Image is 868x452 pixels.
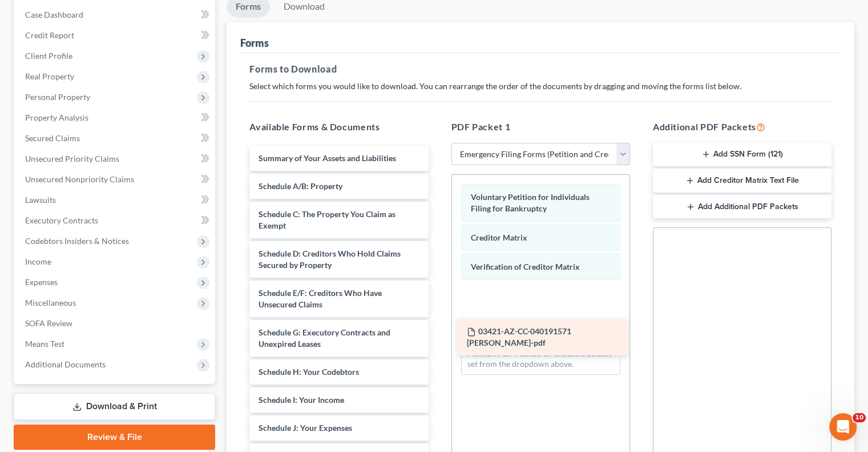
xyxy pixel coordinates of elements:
[25,30,74,40] span: Credit Report
[16,149,215,169] a: Unsecured Priority Claims
[25,10,83,19] span: Case Dashboard
[25,133,80,143] span: Secured Claims
[25,174,134,184] span: Unsecured Nonpriority Claims
[25,277,58,287] span: Expenses
[25,318,72,328] span: SOFA Review
[25,195,56,205] span: Lawsuits
[25,298,76,307] span: Miscellaneous
[25,236,129,246] span: Codebtors Insiders & Notices
[25,92,90,102] span: Personal Property
[451,120,630,134] h5: PDF Packet 1
[259,181,342,191] span: Schedule A/B: Property
[16,128,215,149] a: Secured Claims
[25,51,72,61] span: Client Profile
[259,423,352,433] span: Schedule J: Your Expenses
[853,413,866,422] span: 10
[471,192,590,213] span: Voluntary Petition for Individuals Filing for Bankruptcy
[16,25,215,46] a: Credit Report
[259,367,359,377] span: Schedule H: Your Codebtors
[14,393,215,420] a: Download & Print
[259,288,382,309] span: Schedule E/F: Creditors Who Have Unsecured Claims
[16,5,215,25] a: Case Dashboard
[25,113,88,122] span: Property Analysis
[16,190,215,210] a: Lawsuits
[25,215,98,225] span: Executory Contracts
[259,209,395,230] span: Schedule C: The Property You Claim as Exempt
[25,359,106,369] span: Additional Documents
[25,154,119,163] span: Unsecured Priority Claims
[259,249,401,270] span: Schedule D: Creditors Who Hold Claims Secured by Property
[653,169,831,193] button: Add Creditor Matrix Text File
[25,339,64,349] span: Means Test
[16,107,215,128] a: Property Analysis
[16,313,215,334] a: SOFA Review
[471,262,580,271] span: Verification of Creditor Matrix
[249,120,428,134] h5: Available Forms & Documents
[653,143,831,167] button: Add SSN Form (121)
[16,210,215,231] a: Executory Contracts
[14,425,215,450] a: Review & File
[259,327,390,349] span: Schedule G: Executory Contracts and Unexpired Leases
[653,120,831,134] h5: Additional PDF Packets
[240,36,269,50] div: Forms
[259,395,344,405] span: Schedule I: Your Income
[467,326,571,347] span: 03421-AZ-CC-040191571 [PERSON_NAME]-pdf
[25,71,74,81] span: Real Property
[249,81,831,92] p: Select which forms you would like to download. You can rearrange the order of the documents by dr...
[653,195,831,219] button: Add Additional PDF Packets
[829,413,857,441] iframe: Intercom live chat
[471,233,527,242] span: Creditor Matrix
[249,62,831,76] h5: Forms to Download
[16,169,215,190] a: Unsecured Nonpriority Claims
[259,153,396,163] span: Summary of Your Assets and Liabilities
[25,257,51,266] span: Income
